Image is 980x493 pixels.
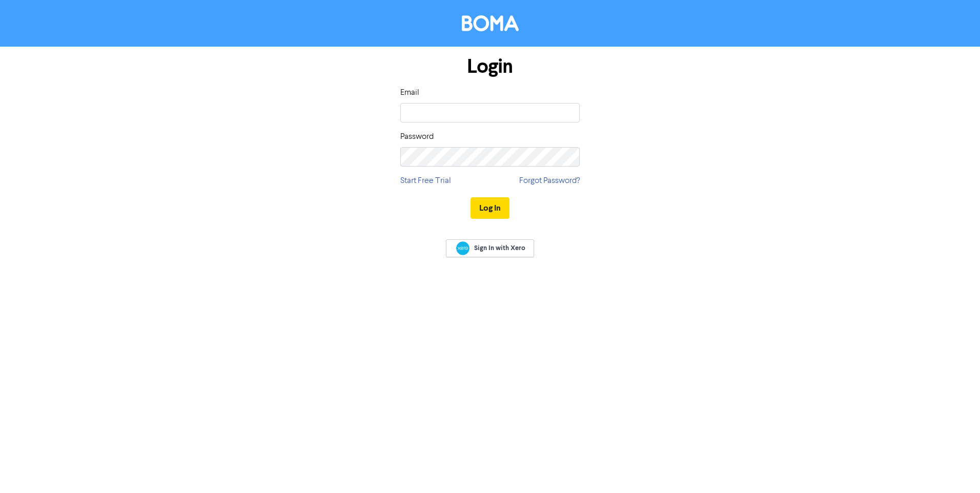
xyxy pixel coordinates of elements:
[474,243,525,253] span: Sign In with Xero
[471,197,509,219] button: Log In
[400,131,434,143] label: Password
[400,175,451,187] a: Start Free Trial
[446,239,534,257] a: Sign In with Xero
[456,241,469,255] img: Xero logo
[400,87,419,99] label: Email
[519,175,580,187] a: Forgot Password?
[462,15,519,31] img: BOMA Logo
[400,55,580,78] h1: Login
